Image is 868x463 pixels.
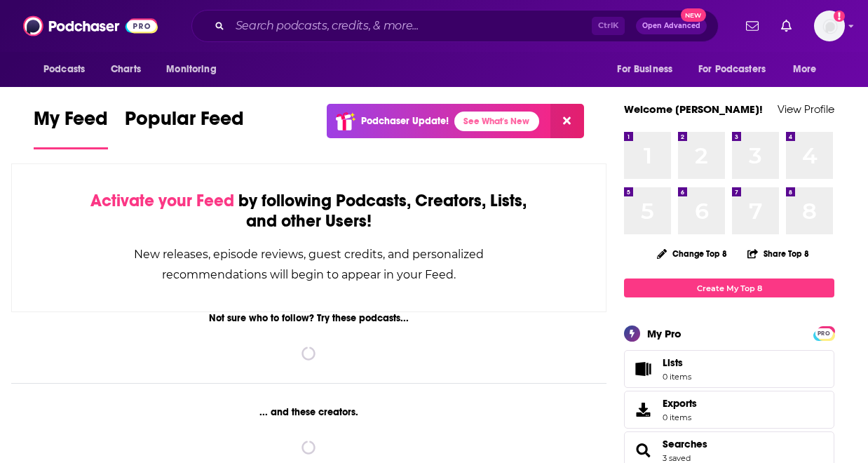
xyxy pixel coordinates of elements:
[663,397,697,410] span: Exports
[102,56,149,83] a: Charts
[624,102,763,116] a: Welcome [PERSON_NAME]!
[43,60,85,79] span: Podcasts
[636,18,707,34] button: Open AdvancedNew
[592,17,625,35] span: Ctrl K
[34,56,103,83] button: open menu
[698,60,766,79] span: For Podcasters
[778,102,834,116] a: View Profile
[642,22,700,29] span: Open Advanced
[166,60,216,79] span: Monitoring
[607,56,690,83] button: open menu
[111,60,141,79] span: Charts
[681,8,706,22] span: New
[191,10,719,42] div: Search podcasts, credits, & more...
[624,279,834,297] a: Create My Top 8
[11,312,606,324] div: Not sure who to follow? Try these podcasts...
[649,245,735,262] button: Change Top 8
[793,60,817,79] span: More
[663,453,691,463] a: 3 saved
[125,107,244,139] span: Popular Feed
[156,56,234,83] button: open menu
[34,107,108,139] span: My Feed
[663,356,691,369] span: Lists
[815,328,832,338] a: PRO
[783,56,834,83] button: open menu
[82,191,536,231] div: by following Podcasts, Creators, Lists, and other Users!
[23,13,158,39] img: Podchaser - Follow, Share and Rate Podcasts
[663,412,697,422] span: 0 items
[230,15,592,37] input: Search podcasts, credits, & more...
[815,328,832,339] span: PRO
[663,438,707,450] a: Searches
[834,11,845,22] svg: Add a profile image
[689,56,786,83] button: open menu
[82,244,536,285] div: New releases, episode reviews, guest credits, and personalized recommendations will begin to appe...
[814,11,845,41] img: User Profile
[747,240,810,267] button: Share Top 8
[814,11,845,41] button: Show profile menu
[629,359,657,379] span: Lists
[629,441,657,460] a: Searches
[11,406,606,418] div: ... and these creators.
[740,14,764,38] a: Show notifications dropdown
[647,327,681,340] div: My Pro
[34,107,108,149] a: My Feed
[90,190,234,211] span: Activate your Feed
[814,11,845,41] span: Logged in as juliafrontz
[361,115,449,127] p: Podchaser Update!
[629,400,657,420] span: Exports
[125,107,244,149] a: Popular Feed
[454,112,539,131] a: See What's New
[663,356,683,369] span: Lists
[624,391,834,429] a: Exports
[624,350,834,388] a: Lists
[617,60,672,79] span: For Business
[775,14,797,38] a: Show notifications dropdown
[663,372,691,382] span: 0 items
